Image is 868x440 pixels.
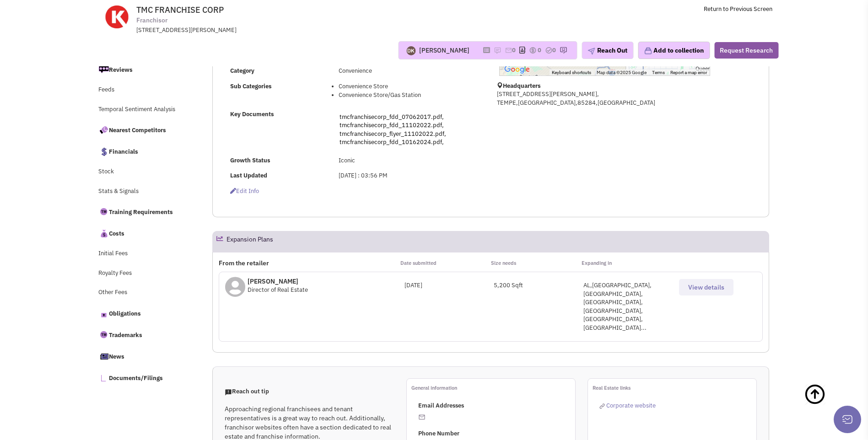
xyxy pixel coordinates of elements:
[230,67,254,75] b: Category
[597,70,647,75] span: Map data ©2025 Google
[219,258,400,268] p: From the retailer
[94,202,194,221] a: Training Requirements
[136,16,167,25] span: Franchisor
[404,281,494,290] div: [DATE]
[340,130,446,138] a: tmcfranchisecorp_flyer_11102022.pdf,
[136,26,375,35] div: [STREET_ADDRESS][PERSON_NAME]
[588,48,595,55] img: plane.png
[593,383,756,392] p: Real Estate links
[94,284,194,301] a: Other Fees
[230,82,272,90] b: Sub Categories
[538,46,541,54] span: 0
[560,47,567,54] img: research-icon.png
[582,258,672,268] p: Expanding in
[552,70,591,76] button: Keyboard shortcuts
[136,5,224,15] span: TMC FRANCHISE CORP
[804,374,850,434] a: Back To Top
[94,163,194,181] a: Stock
[512,46,516,54] span: 0
[340,113,444,121] a: tmcfranchisecorp_fdd_07062017.pdf,
[94,60,194,79] a: Reviews
[497,90,712,107] p: [STREET_ADDRESS][PERSON_NAME], TEMPE,[GEOGRAPHIC_DATA],85284,[GEOGRAPHIC_DATA]
[230,187,259,195] span: Edit info
[333,156,485,165] div: Iconic
[503,82,541,90] b: Headquarters
[94,224,194,243] a: Costs
[545,47,552,54] img: TaskCount.png
[599,403,605,409] img: reachlinkicon.png
[583,281,673,332] div: AL,[GEOGRAPHIC_DATA],[GEOGRAPHIC_DATA],[GEOGRAPHIC_DATA],[GEOGRAPHIC_DATA],[GEOGRAPHIC_DATA],[GEO...
[418,429,575,438] p: Phone Number
[714,42,778,59] button: Request Research
[494,281,583,290] div: 5,200 Sqft
[679,279,733,295] button: View details
[230,110,274,118] b: Key Documents
[340,138,444,146] a: tmcfranchisecorp_fdd_10162024.pdf,
[333,67,485,75] div: Convenience
[94,245,194,263] a: Initial Fees
[599,402,656,409] a: Corporate website
[94,101,194,118] a: Temporal Sentiment Analysis
[400,258,491,268] p: Date submitted
[94,183,194,200] a: Stats & Signals
[94,347,194,366] a: News
[582,42,633,59] button: Reach Out
[248,286,308,294] span: Director of Real Estate
[652,70,665,75] a: Terms (opens in new tab)
[688,283,724,291] span: View details
[644,47,652,55] img: icon-collection-lavender.png
[226,231,273,252] h2: Expansion Plans
[230,172,267,179] b: Last Updated
[94,142,194,161] a: Financials
[248,277,308,286] p: [PERSON_NAME]
[339,91,479,100] li: Convenience Store/Gas Station
[230,156,270,164] b: Growth Status
[94,304,194,323] a: Obligations
[418,413,426,421] img: icon-email-active-16.png
[638,42,710,59] button: Add to collection
[704,5,772,13] a: Return to Previous Screen
[333,172,485,180] div: [DATE] : 03:56 PM
[502,64,532,75] a: Open this area in Google Maps (opens a new window)
[529,47,536,54] img: icon-dealamount.png
[340,121,444,129] a: tmcfranchisecorp_fdd_11102022.pdf,
[494,47,501,54] img: icon-note.png
[94,81,194,99] a: Feeds
[670,70,707,75] a: Report a map error
[606,402,656,409] span: Corporate website
[419,46,469,55] div: [PERSON_NAME]
[418,402,575,410] p: Email Addresses
[339,82,479,91] li: Convenience Store
[552,46,556,54] span: 0
[94,325,194,344] a: Trademarks
[411,383,575,392] p: General information
[94,120,194,140] a: Nearest Competitors
[225,387,269,395] span: Reach out tip
[502,64,532,75] img: Google
[94,265,194,282] a: Royalty Fees
[491,258,582,268] p: Size needs
[94,368,194,387] a: Documents/Filings
[505,47,512,54] img: icon-email-active-16.png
